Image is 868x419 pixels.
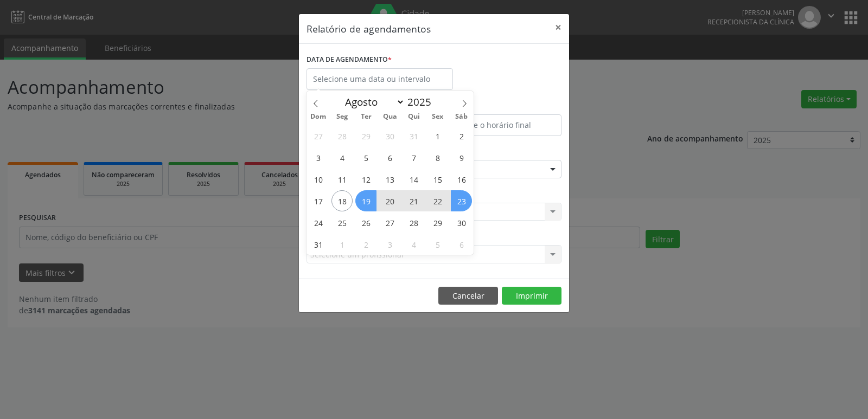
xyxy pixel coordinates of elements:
input: Selecione o horário final [437,114,561,136]
span: Agosto 18, 2025 [331,190,353,211]
span: Setembro 5, 2025 [427,234,448,255]
span: Agosto 21, 2025 [403,190,424,211]
span: Agosto 12, 2025 [355,169,376,190]
span: Agosto 29, 2025 [427,212,448,233]
span: Agosto 24, 2025 [308,212,329,233]
label: DATA DE AGENDAMENTO [307,51,392,68]
span: Agosto 2, 2025 [451,125,472,146]
span: Agosto 27, 2025 [379,212,400,233]
span: Agosto 15, 2025 [427,169,448,190]
span: Qui [402,113,426,120]
span: Julho 29, 2025 [355,125,376,146]
span: Julho 27, 2025 [308,125,329,146]
span: Setembro 3, 2025 [379,234,400,255]
select: Month [340,94,405,109]
span: Sex [426,113,450,120]
span: Ter [354,113,378,120]
span: Agosto 8, 2025 [427,147,448,168]
span: Seg [330,113,354,120]
span: Julho 31, 2025 [403,125,424,146]
span: Agosto 6, 2025 [379,147,400,168]
span: Agosto 22, 2025 [427,190,448,211]
span: Agosto 4, 2025 [331,147,353,168]
span: Setembro 1, 2025 [331,234,353,255]
span: Julho 28, 2025 [331,125,353,146]
span: Agosto 7, 2025 [403,147,424,168]
span: Agosto 16, 2025 [451,169,472,190]
input: Year [405,95,441,109]
span: Agosto 1, 2025 [427,125,448,146]
span: Agosto 17, 2025 [308,190,329,211]
span: Setembro 4, 2025 [403,234,424,255]
span: Agosto 28, 2025 [403,212,424,233]
button: Cancelar [438,287,498,305]
span: Setembro 2, 2025 [355,234,376,255]
span: Agosto 30, 2025 [451,212,472,233]
span: Agosto 13, 2025 [379,169,400,190]
span: Agosto 20, 2025 [379,190,400,211]
span: Agosto 31, 2025 [308,234,329,255]
span: Agosto 19, 2025 [355,190,376,211]
span: Setembro 6, 2025 [451,234,472,255]
button: Imprimir [502,287,561,305]
span: Agosto 10, 2025 [308,169,329,190]
span: Dom [307,113,330,120]
span: Agosto 26, 2025 [355,212,376,233]
span: Agosto 14, 2025 [403,169,424,190]
input: Selecione uma data ou intervalo [307,68,453,90]
span: Agosto 5, 2025 [355,147,376,168]
span: Agosto 9, 2025 [451,147,472,168]
span: Sáb [450,113,474,120]
span: Qua [378,113,402,120]
h5: Relatório de agendamentos [307,22,431,36]
span: Agosto 3, 2025 [308,147,329,168]
span: Julho 30, 2025 [379,125,400,146]
span: Agosto 11, 2025 [331,169,353,190]
button: Close [547,14,569,41]
label: ATÉ [437,98,561,114]
span: Agosto 23, 2025 [451,190,472,211]
span: Agosto 25, 2025 [331,212,353,233]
